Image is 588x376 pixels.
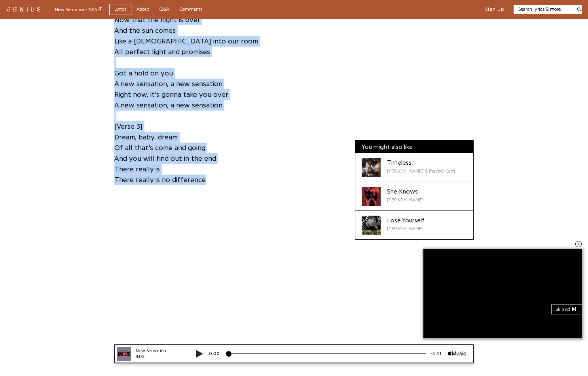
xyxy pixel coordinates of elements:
a: Q&A [154,4,175,15]
div: She Knows [387,187,423,196]
div: Lose Yourself [387,216,425,225]
div: New Sensation - INXS [55,6,102,13]
div: [PERSON_NAME] [387,196,423,203]
div: [PERSON_NAME] & Playboi Carti [387,167,455,175]
div: Cover art for She Knows by J. Cole [362,187,381,206]
a: Cover art for Timeless by The Weeknd & Playboi CartiTimeless[PERSON_NAME] & Playboi Carti [355,153,473,182]
a: Lyrics [109,4,131,15]
div: Timeless [387,158,455,167]
iframe: Advertisement [102,268,486,367]
a: About [131,4,154,15]
span: And the sun comes Like a [DEMOGRAPHIC_DATA] into our room All perfect light and promises [114,26,258,56]
a: Comments [175,4,207,15]
a: Dream, baby, dreamOf all that's come and goingAnd you will find out in the endThere really isTher... [114,132,216,185]
input: Search lyrics & more [514,6,573,13]
a: Cover art for Lose Yourself by EminemLose Yourself[PERSON_NAME] [355,211,473,239]
span: Got a hold on you A new sensation, a new sensation Right now, it's gonna take you over A new sens... [114,68,228,110]
div: Cover art for Lose Yourself by Eminem [362,216,381,235]
span: Dream, baby, dream Of all that's come and going And you will find out in the end There really is ... [114,132,216,184]
div: Cover art for Timeless by The Weeknd & Playboi Carti [362,158,381,177]
a: And the sun comesLike a [DEMOGRAPHIC_DATA] into our roomAll perfect light and promises [114,25,258,57]
button: Sign Up [485,6,504,13]
div: [PERSON_NAME] [387,225,425,232]
a: Got a hold on youA new sensation, a new sensationRight now, it's gonna take you overA new sensati... [114,68,228,110]
div: Skip Ad [556,307,572,312]
div: You might also like [355,141,473,153]
a: Cover art for She Knows by J. ColeShe Knows[PERSON_NAME] [355,182,473,211]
